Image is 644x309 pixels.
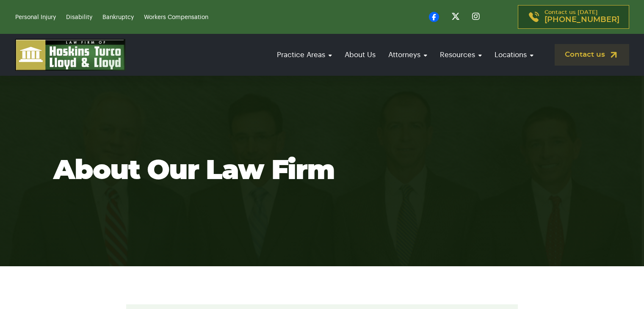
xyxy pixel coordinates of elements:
a: Practice Areas [273,43,336,67]
a: Contact us [555,44,629,66]
a: Locations [490,43,538,67]
h1: About our law firm [53,156,591,186]
a: Contact us [DATE][PHONE_NUMBER] [518,5,629,29]
a: Disability [66,14,92,20]
a: Personal Injury [15,14,56,20]
img: logo [15,39,125,71]
a: Resources [436,43,486,67]
p: Contact us [DATE] [544,10,619,24]
a: About Us [340,43,380,67]
a: Workers Compensation [144,14,208,20]
a: Attorneys [384,43,431,67]
a: Bankruptcy [102,14,134,20]
span: [PHONE_NUMBER] [544,16,619,24]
